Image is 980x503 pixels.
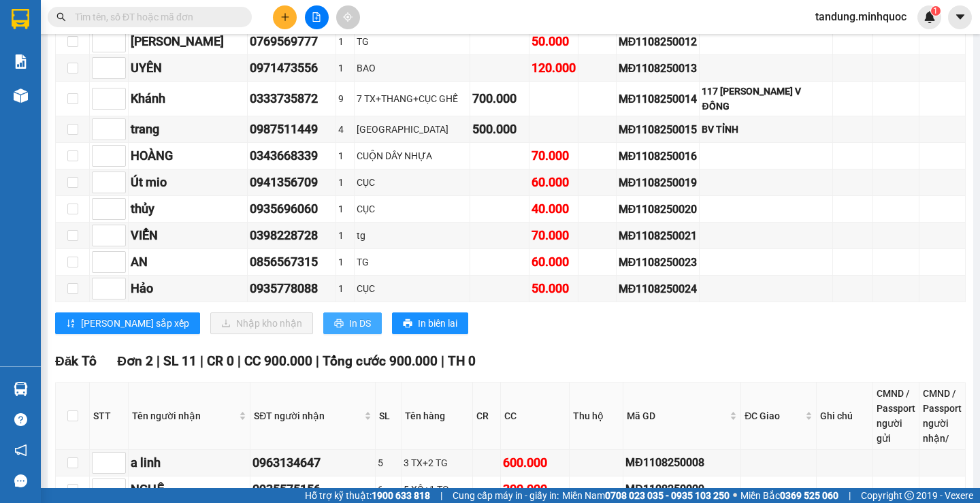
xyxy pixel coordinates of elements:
span: question-circle [14,413,27,426]
div: trang [131,120,245,139]
span: notification [14,444,27,457]
td: MĐ1108250021 [617,223,700,249]
div: NGHỆ [131,480,248,499]
div: CỤC [357,201,468,216]
span: sort-ascending [66,319,76,329]
span: up [114,254,122,262]
span: Decrease Value [110,289,125,299]
span: SĐT người nhận [254,408,361,423]
span: Đơn 2 [117,353,153,369]
div: 500.000 [472,120,527,139]
div: 600.000 [503,453,568,472]
th: CC [501,383,570,450]
div: 0856567315 [250,253,333,272]
span: down [114,131,122,139]
span: CC 900.000 [244,353,312,369]
span: caret-down [954,11,966,23]
span: Tổng cước 900.000 [323,353,438,369]
td: NGHỆ [129,476,250,503]
td: a linh [129,450,250,476]
div: 70.000 [532,226,576,245]
td: MĐ1108250016 [617,143,700,169]
span: down [114,100,122,108]
td: UYÊN [129,55,248,82]
div: MĐ1108250016 [619,148,698,165]
div: MĐ1108250014 [619,91,698,108]
div: 1 [338,201,352,216]
div: VIỂN [131,226,245,245]
input: Tìm tên, số ĐT hoặc mã đơn [75,10,235,25]
div: 700.000 [472,89,527,108]
div: 1 [338,175,352,190]
span: up [114,280,122,289]
th: SL [376,383,402,450]
span: up [114,91,122,99]
span: Decrease Value [110,129,125,140]
div: 0333735872 [250,89,333,108]
img: logo-vxr [12,9,29,29]
td: 0987511449 [248,116,336,143]
th: CR [473,383,501,450]
span: In biên lai [418,316,457,331]
span: Decrease Value [110,463,125,473]
div: 70.000 [532,146,576,165]
div: 120.000 [532,59,576,78]
span: Miền Bắc [740,488,838,503]
span: copyright [904,491,914,500]
span: Mã GD [627,408,727,423]
div: CỤC [357,175,468,190]
span: | [238,353,241,369]
button: caret-down [948,5,972,29]
div: MĐ1108250019 [619,174,698,191]
span: | [316,353,319,369]
span: Increase Value [110,58,125,68]
td: thủy [129,196,248,223]
span: printer [403,319,412,329]
td: 0935575156 [250,476,376,503]
div: BAO [357,61,468,76]
td: MĐ1108250012 [617,29,700,55]
td: 0856567315 [248,249,336,276]
span: | [849,488,851,503]
span: down [114,237,122,245]
span: tandung.minhquoc [804,8,917,25]
span: aim [343,12,353,22]
span: ⚪️ [733,493,737,498]
span: Increase Value [110,119,125,129]
div: 9 [338,91,352,106]
div: CMND / Passport người gửi [877,386,915,446]
span: message [14,474,27,487]
img: warehouse-icon [14,88,28,103]
div: thủy [131,199,245,218]
td: AN [129,249,248,276]
span: Hỗ trợ kỹ thuật: [305,488,430,503]
span: Increase Value [110,172,125,182]
td: trang [129,116,248,143]
span: up [114,33,122,42]
span: printer [334,319,344,329]
span: Decrease Value [110,209,125,219]
div: Út mio [131,173,245,192]
td: 0769569777 [248,29,336,55]
div: 1 [338,255,352,270]
sup: 1 [931,6,941,16]
div: 117 [PERSON_NAME] V ĐỒNG [702,84,830,114]
span: SL 11 [163,353,197,369]
div: TG [357,34,468,49]
span: Increase Value [110,252,125,262]
div: 60.000 [532,173,576,192]
div: HOÀNG [131,146,245,165]
strong: 1900 633 818 [372,490,430,501]
span: up [114,454,122,462]
div: 0769569777 [250,32,333,51]
div: 50.000 [532,32,576,51]
th: STT [90,383,129,450]
div: MĐ1108250020 [619,201,698,218]
td: MĐ1108250014 [617,82,700,116]
span: down [114,464,122,472]
span: up [114,227,122,236]
img: solution-icon [14,54,28,69]
span: down [114,263,122,272]
span: down [114,210,122,218]
div: 0343668339 [250,146,333,165]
